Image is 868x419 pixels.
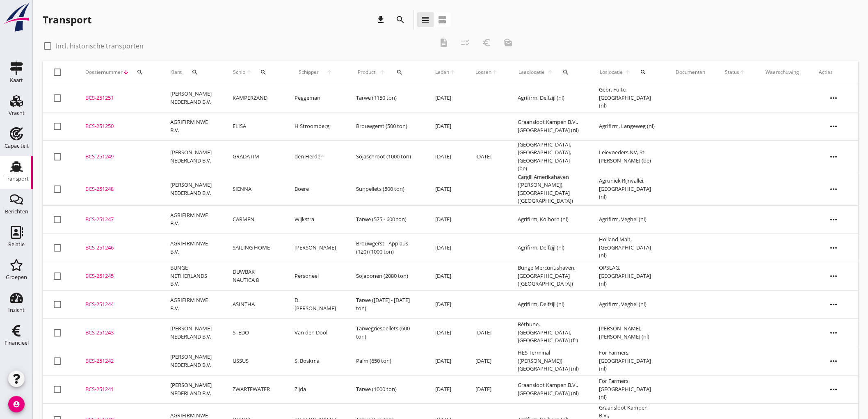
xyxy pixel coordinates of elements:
td: Sojaschroot (1000 ton) [346,140,425,173]
td: den Herder [285,140,346,173]
td: Tarwe ([DATE] - [DATE] ton) [346,290,425,318]
i: search [640,69,646,76]
i: arrow_upward [624,69,632,76]
td: AGRIFIRM NWE B.V. [160,205,223,234]
i: arrow_upward [377,69,387,76]
td: Brouwgerst - Applaus (120) (1000 ton) [346,234,425,262]
td: AGRIFIRM NWE B.V. [160,290,223,318]
td: Van den Dool [285,318,346,347]
td: HES Terminal ([PERSON_NAME]), [GEOGRAPHIC_DATA] (nl) [508,347,589,375]
td: Agrifirm, Delfzijl (nl) [508,234,589,262]
div: Inzicht [8,307,25,313]
td: [DATE] [466,347,508,375]
td: Brouwgerst (500 ton) [346,112,425,140]
div: BCS-251250 [85,122,151,131]
td: [PERSON_NAME], [PERSON_NAME] (nl) [589,318,665,347]
td: [DATE] [425,318,466,347]
i: arrow_downward [123,69,129,76]
span: Schip [233,69,245,76]
td: Sojabonen (2080 ton) [346,262,425,290]
div: BCS-251243 [85,329,151,337]
td: [PERSON_NAME] NEDERLAND B.V. [160,173,223,205]
i: more_horiz [822,236,845,259]
i: arrow_upward [245,69,252,76]
td: GRADATIM [223,140,285,173]
td: AGRIFIRM NWE B.V. [160,234,223,262]
i: more_horiz [822,293,845,316]
td: Zijda [285,375,346,403]
i: search [260,69,267,76]
td: Tarwegriespellets (600 ton) [346,318,425,347]
i: more_horiz [822,208,845,231]
i: arrow_upward [449,69,456,76]
td: [DATE] [466,318,508,347]
td: Boere [285,173,346,205]
td: Graansloot Kampen B.V., [GEOGRAPHIC_DATA] (nl) [508,375,589,403]
td: Agrifirm, Delfzijl (nl) [508,84,589,112]
i: more_horiz [822,178,845,201]
i: arrow_upward [739,69,746,76]
td: H Stroomberg [285,112,346,140]
td: Graansloot Kampen B.V., [GEOGRAPHIC_DATA] (nl) [508,112,589,140]
td: Agrifirm, Delfzijl (nl) [508,290,589,318]
span: Lossen [475,69,491,76]
td: Wijkstra [285,205,346,234]
td: [PERSON_NAME] [285,234,346,262]
td: Holland Malt, [GEOGRAPHIC_DATA] (nl) [589,234,665,262]
i: arrow_upward [546,69,554,76]
td: [DATE] [466,375,508,403]
div: Kaart [10,78,23,83]
td: [DATE] [425,290,466,318]
td: CARMEN [223,205,285,234]
td: [PERSON_NAME] NEDERLAND B.V. [160,84,223,112]
i: arrow_upward [322,69,336,76]
td: D. [PERSON_NAME] [285,290,346,318]
div: BCS-251246 [85,244,151,252]
td: Palm (650 ton) [346,347,425,375]
i: more_horiz [822,350,845,373]
div: Capaciteit [5,143,29,149]
td: [DATE] [425,347,466,375]
i: view_agenda [437,15,447,25]
td: [PERSON_NAME] NEDERLAND B.V. [160,375,223,403]
div: Transport [5,176,29,181]
div: Vracht [9,110,25,116]
span: Laadlocatie [518,69,546,76]
td: SAILING HOME [223,234,285,262]
td: Agrifirm, Langeweg (nl) [589,112,665,140]
span: Laden [435,69,449,76]
i: view_headline [420,15,430,25]
i: search [192,69,198,76]
div: Acties [819,69,848,76]
i: search [562,69,569,76]
td: SIENNA [223,173,285,205]
i: more_horiz [822,87,845,110]
i: more_horiz [822,145,845,168]
td: STEDO [223,318,285,347]
div: BCS-251242 [85,357,151,365]
td: Cargill Amerikahaven ([PERSON_NAME]), [GEOGRAPHIC_DATA] ([GEOGRAPHIC_DATA]) [508,173,589,205]
i: more_horiz [822,115,845,138]
i: account_circle [8,396,25,412]
div: BCS-251249 [85,153,151,161]
img: logo-small.a267ee39.svg [2,2,31,32]
td: ELISA [223,112,285,140]
td: ZWARTEWATER [223,375,285,403]
i: search [137,69,143,76]
span: Dossiernummer [85,69,123,76]
td: [DATE] [425,262,466,290]
td: [DATE] [425,375,466,403]
td: Tarwe (1000 ton) [346,375,425,403]
div: Berichten [5,209,28,214]
td: Agruniek Rijnvallei, [GEOGRAPHIC_DATA] (nl) [589,173,665,205]
td: [DATE] [425,173,466,205]
div: BCS-251248 [85,185,151,193]
i: download [376,15,386,25]
td: [DATE] [425,84,466,112]
td: Agrifirm, Veghel (nl) [589,205,665,234]
div: BCS-251244 [85,300,151,309]
td: Gebr. Fuite, [GEOGRAPHIC_DATA] (nl) [589,84,665,112]
td: Béthune, [GEOGRAPHIC_DATA], [GEOGRAPHIC_DATA] (fr) [508,318,589,347]
td: KAMPERZAND [223,84,285,112]
td: Personeel [285,262,346,290]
